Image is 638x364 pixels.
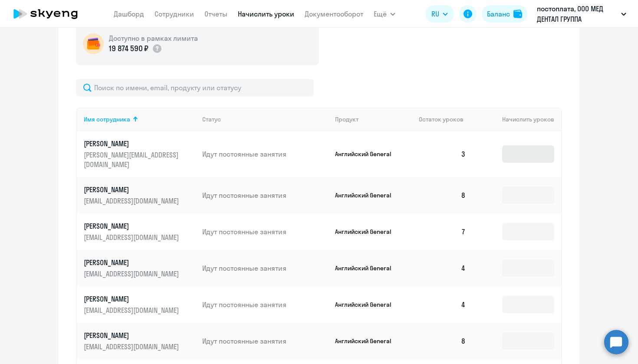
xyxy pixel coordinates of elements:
p: [EMAIL_ADDRESS][DOMAIN_NAME] [84,196,181,206]
p: [PERSON_NAME] [84,139,181,148]
td: 8 [412,323,473,359]
button: Ещё [374,5,395,23]
p: [EMAIL_ADDRESS][DOMAIN_NAME] [84,269,181,279]
td: 3 [412,131,473,177]
p: Английский General [335,301,400,308]
p: Английский General [335,337,400,345]
p: [PERSON_NAME][EMAIL_ADDRESS][DOMAIN_NAME] [84,150,181,169]
p: Английский General [335,228,400,236]
a: Документооборот [305,10,363,18]
p: Английский General [335,264,400,272]
p: [PERSON_NAME] [84,221,181,231]
p: [EMAIL_ADDRESS][DOMAIN_NAME] [84,233,181,242]
td: 4 [412,286,473,323]
a: Начислить уроки [238,10,294,18]
h5: Доступно в рамках лимита [109,33,198,43]
p: постоплата, ООО МЕД ДЕНТАЛ ГРУППА [537,3,618,24]
p: [PERSON_NAME] [84,258,181,267]
th: Начислить уроков [473,108,561,131]
div: Имя сотрудника [84,115,130,123]
a: Дашборд [114,10,144,18]
div: Статус [202,115,221,123]
img: wallet-circle.png [83,33,104,54]
div: Продукт [335,115,412,123]
button: RU [425,5,454,23]
p: Идут постоянные занятия [202,149,328,159]
p: [PERSON_NAME] [84,331,181,340]
span: Остаток уроков [419,115,464,123]
img: balance [513,10,522,18]
td: 7 [412,213,473,250]
a: [PERSON_NAME][EMAIL_ADDRESS][DOMAIN_NAME] [84,221,195,242]
p: [PERSON_NAME] [84,294,181,304]
p: Английский General [335,150,400,158]
button: постоплата, ООО МЕД ДЕНТАЛ ГРУППА [533,3,631,24]
button: Балансbalance [482,5,527,23]
p: [EMAIL_ADDRESS][DOMAIN_NAME] [84,342,181,351]
div: Продукт [335,115,358,123]
span: RU [431,9,439,19]
input: Поиск по имени, email, продукту или статусу [76,79,314,96]
a: [PERSON_NAME][EMAIL_ADDRESS][DOMAIN_NAME] [84,185,195,206]
p: Идут постоянные занятия [202,263,328,273]
p: Идут постоянные занятия [202,190,328,200]
a: [PERSON_NAME][EMAIL_ADDRESS][DOMAIN_NAME] [84,294,195,315]
p: Идут постоянные занятия [202,227,328,236]
p: 19 874 590 ₽ [109,43,148,54]
td: 4 [412,250,473,286]
p: Идут постоянные занятия [202,336,328,346]
p: [EMAIL_ADDRESS][DOMAIN_NAME] [84,305,181,315]
a: [PERSON_NAME][PERSON_NAME][EMAIL_ADDRESS][DOMAIN_NAME] [84,139,195,169]
div: Имя сотрудника [84,115,195,123]
a: [PERSON_NAME][EMAIL_ADDRESS][DOMAIN_NAME] [84,331,195,351]
div: Статус [202,115,328,123]
p: Идут постоянные занятия [202,300,328,309]
td: 8 [412,177,473,213]
span: Ещё [374,9,387,19]
a: [PERSON_NAME][EMAIL_ADDRESS][DOMAIN_NAME] [84,258,195,279]
a: Сотрудники [155,10,194,18]
p: Английский General [335,191,400,199]
div: Баланс [487,9,510,19]
p: [PERSON_NAME] [84,185,181,194]
div: Остаток уроков [419,115,473,123]
a: Отчеты [204,10,227,18]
